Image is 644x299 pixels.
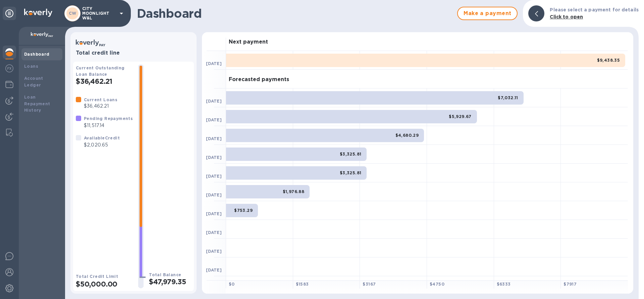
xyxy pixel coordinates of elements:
[340,170,362,175] b: $3,325.81
[24,76,43,87] b: Account Ledger
[206,230,222,235] b: [DATE]
[206,61,222,66] b: [DATE]
[5,80,13,88] img: Wallets
[229,76,289,83] h3: Forecasted payments
[84,97,117,102] b: Current Loans
[84,122,133,129] p: $11,517.14
[76,65,125,77] b: Current Outstanding Loan Balance
[3,7,16,20] div: Unpin categories
[206,136,222,141] b: [DATE]
[430,282,444,287] b: $ 4750
[395,133,419,138] b: $4,680.29
[497,282,511,287] b: $ 6333
[363,282,376,287] b: $ 3167
[206,99,222,104] b: [DATE]
[550,7,639,12] b: Please select a payment for details
[82,6,116,20] p: CITY MOONLIGHT W&L
[597,58,620,63] b: $9,438.35
[69,11,76,16] b: CW
[206,267,222,273] b: [DATE]
[24,64,38,69] b: Loans
[76,77,133,85] h2: $36,462.21
[449,114,472,119] b: $5,929.67
[76,280,133,288] h2: $50,000.00
[5,64,13,72] img: Foreign exchange
[76,50,191,56] h3: Total credit line
[283,189,305,194] b: $1,976.88
[229,282,235,287] b: $ 0
[206,249,222,254] b: [DATE]
[206,211,222,216] b: [DATE]
[149,278,191,286] h2: $47,979.35
[206,192,222,197] b: [DATE]
[229,39,268,45] h3: Next payment
[206,174,222,179] b: [DATE]
[149,272,181,277] b: Total Balance
[206,155,222,160] b: [DATE]
[76,274,118,279] b: Total Credit Limit
[296,282,309,287] b: $ 1583
[84,116,133,121] b: Pending Repayments
[234,208,253,213] b: $753.29
[550,14,583,19] b: Click to open
[463,9,512,17] span: Make a payment
[84,103,117,110] p: $36,462.21
[498,95,518,100] b: $7,032.11
[206,117,222,122] b: [DATE]
[24,95,50,113] b: Loan Repayment History
[24,52,50,57] b: Dashboard
[457,7,518,20] button: Make a payment
[84,141,120,148] p: $2,020.65
[563,282,577,287] b: $ 7917
[340,152,362,157] b: $3,325.81
[24,9,52,17] img: Logo
[137,6,454,20] h1: Dashboard
[84,135,120,140] b: Available Credit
